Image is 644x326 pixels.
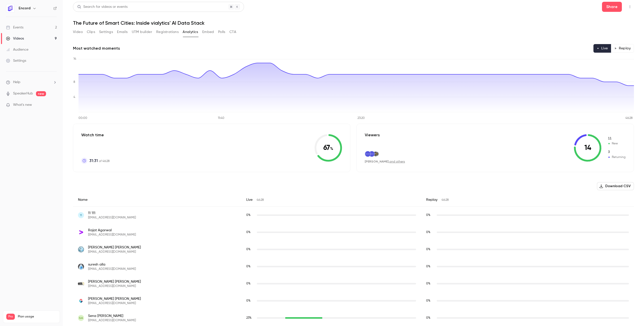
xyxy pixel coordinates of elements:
[369,151,375,157] img: encord.com
[88,228,136,233] span: Rajat Agarwal
[78,117,87,120] tspan: 00:00
[218,117,224,120] tspan: 11:40
[426,248,430,251] span: 0 %
[389,160,405,163] a: and others
[426,316,434,320] span: Replay watch time
[78,281,84,287] img: nabcg.com
[246,248,251,251] span: 0 %
[73,57,76,60] tspan: 14
[241,193,421,207] div: Live
[88,245,141,250] span: [PERSON_NAME] [PERSON_NAME]
[426,213,434,217] span: Replay watch time
[426,264,434,269] span: Replay watch time
[88,267,136,271] span: [EMAIL_ADDRESS][DOMAIN_NAME]
[80,213,82,217] span: 11
[6,314,15,320] span: Pro
[88,313,136,318] span: Sena [PERSON_NAME]
[373,151,379,157] img: remsol.com.br
[246,282,251,285] span: 0 %
[51,103,57,107] iframe: Noticeable Trigger
[246,231,251,234] span: 0 %
[73,224,634,241] div: rajat.i.agarwal@accenture.com
[88,262,136,267] span: suresh alla
[87,28,95,36] button: Clips
[73,193,241,207] div: Name
[6,80,57,85] li: help-dropdown-opener
[597,182,634,190] button: Download CSV
[132,28,152,36] button: UTM builder
[611,44,634,53] button: Replay
[99,28,113,36] button: Settings
[13,102,32,108] span: What's new
[6,36,24,41] div: Videos
[246,299,254,303] span: Live watch time
[6,47,28,52] div: Audience
[88,233,136,237] span: [EMAIL_ADDRESS][DOMAIN_NAME]
[13,80,20,85] span: Help
[78,264,84,270] img: procept-biorobotics.com
[426,299,430,302] span: 0 %
[73,45,120,51] h2: Most watched moments
[73,20,634,26] h1: The Future of Smart Cities: Inside vialytics' AI Data Stack
[88,279,141,284] span: [PERSON_NAME] [PERSON_NAME]
[246,265,251,268] span: 0 %
[421,193,634,207] div: Replay
[78,298,84,304] img: genpact.com
[426,316,430,319] span: 0 %
[88,301,141,305] span: [EMAIL_ADDRESS][DOMAIN_NAME]
[246,316,252,319] span: 23 %
[626,3,634,11] button: Top Bar Actions
[79,316,83,320] span: SA
[246,247,254,252] span: Live watch time
[229,28,236,36] button: CTA
[77,4,128,10] div: Search for videos or events
[365,160,389,163] span: [PERSON_NAME]
[81,132,110,138] p: Watch time
[13,91,33,96] a: SpeakerHub
[426,281,434,286] span: Replay watch time
[89,158,98,164] span: 31:31
[365,132,380,138] p: Viewers
[73,96,75,99] tspan: 4
[365,159,405,164] div: ,
[88,211,136,216] span: 11 111
[602,2,622,12] button: Share
[365,151,371,157] img: encord.com
[88,250,141,254] span: [EMAIL_ADDRESS][DOMAIN_NAME]
[625,117,633,120] tspan: 46:28
[88,284,141,288] span: [EMAIL_ADDRESS][DOMAIN_NAME]
[257,199,264,202] span: 46:28
[88,296,141,301] span: [PERSON_NAME] [PERSON_NAME]
[426,247,434,252] span: Replay watch time
[608,136,626,141] span: New
[246,230,254,235] span: Live watch time
[608,150,626,154] span: Returning
[426,214,430,217] span: 0 %
[88,216,136,220] span: [EMAIL_ADDRESS][DOMAIN_NAME]
[73,292,634,309] div: 703270485@genpact.com
[357,117,365,120] tspan: 23:20
[19,6,30,11] h6: Encord
[73,81,75,84] tspan: 8
[246,213,254,217] span: Live watch time
[593,44,611,53] button: Live
[78,246,84,252] img: ybu.edu.tr
[426,231,430,234] span: 0 %
[246,281,254,286] span: Live watch time
[36,91,46,96] span: new
[73,207,634,224] div: 111@qq.cm
[608,155,626,159] span: Returning
[89,158,110,164] p: of 46:28
[246,214,251,217] span: 0 %
[426,299,434,303] span: Replay watch time
[218,28,225,36] button: Polls
[156,28,179,36] button: Registrations
[246,264,254,269] span: Live watch time
[183,28,198,36] button: Analytics
[6,58,26,63] div: Settings
[426,230,434,235] span: Replay watch time
[73,241,634,258] div: 13050141007@ybu.edu.tr
[441,199,449,202] span: 46:28
[73,258,634,275] div: s.alla@procept-biorobotics.com
[117,28,128,36] button: Emails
